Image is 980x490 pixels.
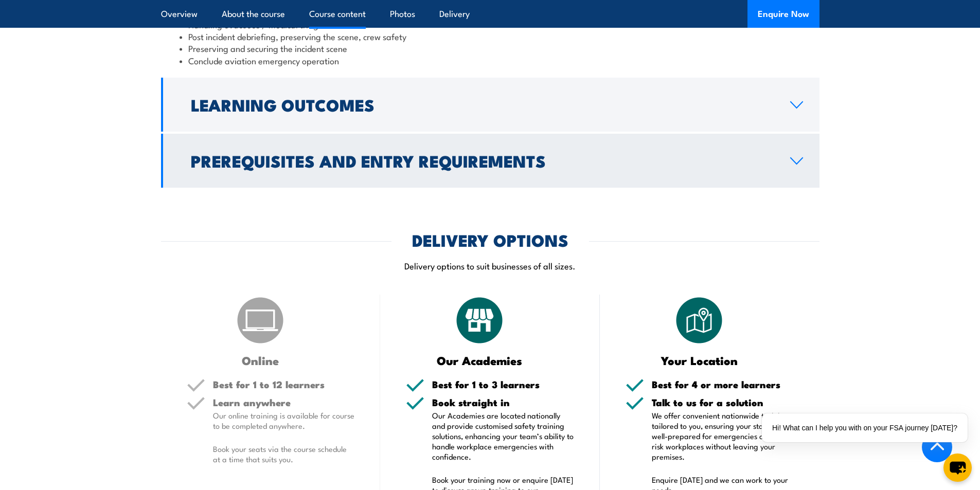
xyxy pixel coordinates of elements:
p: We offer convenient nationwide training tailored to you, ensuring your staff are well-prepared fo... [652,410,794,462]
h5: Book straight in [432,397,574,407]
h5: Learn anywhere [213,397,355,407]
li: Post incident debriefing, preserving the scene, crew safety [180,30,801,42]
p: Our online training is available for course to be completed anywhere. [213,410,355,431]
li: Preserving and securing the incident scene [180,42,801,54]
p: Delivery options to suit businesses of all sizes. [161,260,819,271]
a: Prerequisites and Entry Requirements [161,134,819,188]
a: Learning Outcomes [161,78,819,132]
button: chat-button [943,453,972,482]
h5: Best for 1 to 12 learners [213,379,355,389]
p: Book your seats via the course schedule at a time that suits you. [213,444,355,464]
h2: Prerequisites and Entry Requirements [191,153,774,168]
h5: Talk to us for a solution [652,397,794,407]
h3: Your Location [626,354,773,366]
h2: DELIVERY OPTIONS [412,232,568,247]
div: Hi! What can I help you with on your FSA journey [DATE]? [762,413,968,442]
h5: Best for 1 to 3 learners [432,379,574,389]
li: Conclude aviation emergency operation [180,55,801,66]
p: Our Academies are located nationally and provide customised safety training solutions, enhancing ... [432,410,574,462]
h3: Our Academies [406,354,554,366]
h3: Online [187,354,334,366]
h5: Best for 4 or more learners [652,379,794,389]
h2: Learning Outcomes [191,97,774,112]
